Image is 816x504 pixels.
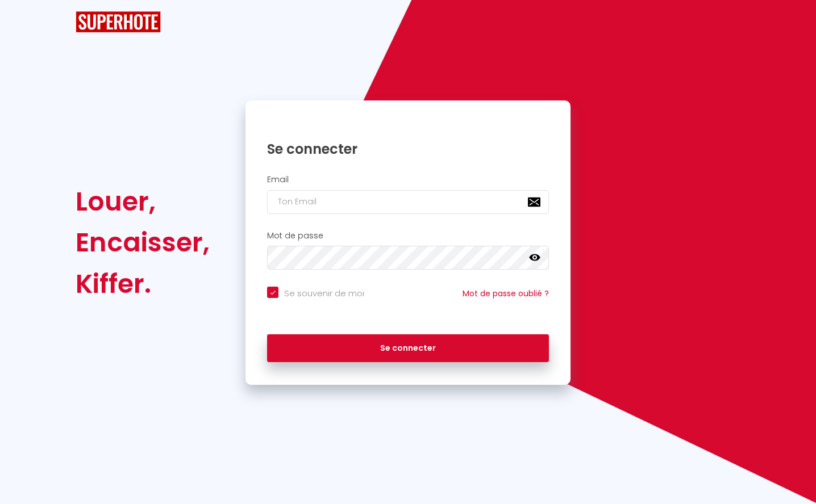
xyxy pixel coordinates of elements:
[267,175,549,184] h2: Email
[76,222,210,263] div: Encaisser,
[267,231,549,241] h2: Mot de passe
[267,334,549,363] button: Se connecter
[267,140,549,158] h1: Se connecter
[463,288,549,299] a: Mot de passe oublié ?
[76,181,210,222] div: Louer,
[76,11,161,32] img: SuperHote logo
[267,190,549,214] input: Ton Email
[9,5,43,39] button: Ouvrir le widget de chat LiveChat
[76,263,210,304] div: Kiffer.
